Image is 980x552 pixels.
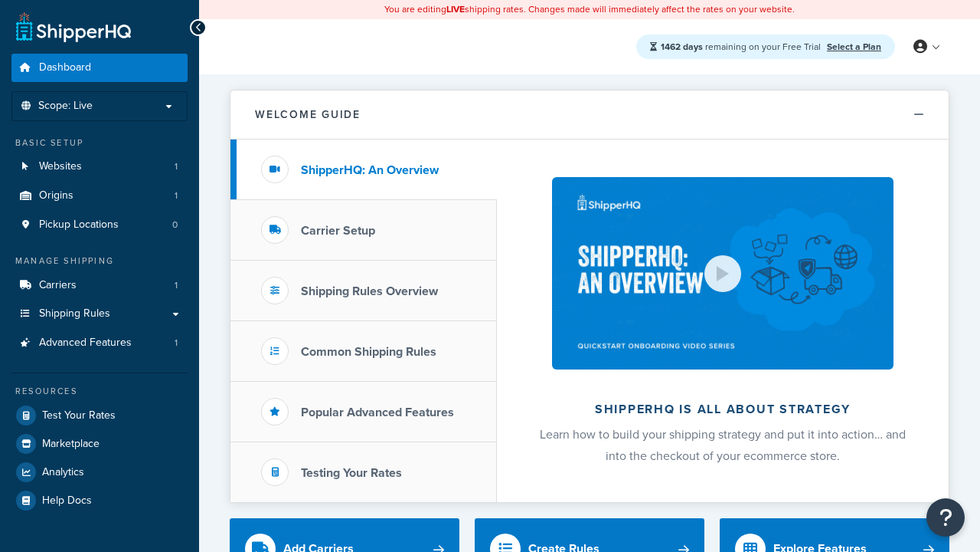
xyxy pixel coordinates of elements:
[301,406,454,419] h3: Popular Advanced Features
[39,160,82,173] span: Websites
[255,109,361,120] h2: Welcome Guide
[230,90,949,140] button: Welcome Guide
[175,189,178,202] span: 1
[301,284,438,298] h3: Shipping Rules Overview
[39,279,77,292] span: Carriers
[42,409,116,422] span: Test Your Rates
[42,495,92,508] span: Help Docs
[11,329,188,357] a: Advanced Features1
[172,219,178,232] span: 0
[38,100,93,113] span: Scope: Live
[11,329,188,357] li: Advanced Features
[11,211,188,239] li: Pickup Locations
[11,430,188,458] a: Marketplace
[11,271,188,300] li: Carriers
[11,153,188,181] a: Websites1
[175,160,178,173] span: 1
[42,466,84,479] span: Analytics
[11,136,188,149] div: Basic Setup
[11,255,188,268] div: Manage Shipping
[301,163,439,177] h3: ShipperHQ: An Overview
[661,40,823,54] span: remaining on your Free Trial
[661,40,703,54] strong: 1462 days
[446,2,465,16] b: LIVE
[39,61,91,74] span: Dashboard
[11,182,188,210] li: Origins
[11,153,188,181] li: Websites
[11,458,188,486] a: Analytics
[39,189,73,202] span: Origins
[11,300,188,328] a: Shipping Rules
[11,182,188,210] a: Origins1
[301,466,402,480] h3: Testing Your Rates
[301,345,436,359] h3: Common Shipping Rules
[42,438,100,451] span: Marketplace
[175,337,178,350] span: 1
[11,271,188,300] a: Carriers1
[540,426,906,465] span: Learn how to build your shipping strategy and put it into action… and into the checkout of your e...
[11,487,188,514] a: Help Docs
[11,385,188,398] div: Resources
[552,177,893,370] img: ShipperHQ is all about strategy
[11,402,188,429] a: Test Your Rates
[537,402,908,416] h2: ShipperHQ is all about strategy
[926,498,965,537] button: Open Resource Center
[827,40,881,54] a: Select a Plan
[39,307,110,320] span: Shipping Rules
[175,279,178,292] span: 1
[39,219,119,232] span: Pickup Locations
[11,54,188,82] a: Dashboard
[39,337,132,350] span: Advanced Features
[11,211,188,239] a: Pickup Locations0
[301,224,375,238] h3: Carrier Setup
